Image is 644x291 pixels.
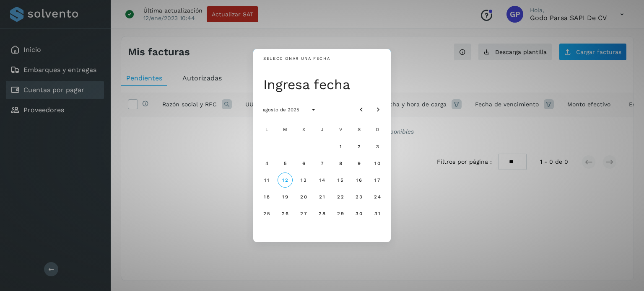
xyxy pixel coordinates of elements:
[264,177,269,183] span: 11
[301,160,305,166] span: 6
[370,156,385,171] button: domingo, 10 de agosto de 2025
[295,121,312,138] div: X
[300,211,307,216] span: 27
[278,156,293,171] button: martes, 5 de agosto de 2025
[356,177,362,183] span: 16
[351,173,366,188] button: sábado, 16 de agosto de 2025
[262,107,299,113] span: agosto de 2025
[374,177,380,183] span: 17
[318,211,325,216] span: 28
[314,156,330,171] button: jueves, 7 de agosto de 2025
[300,177,306,183] span: 13
[319,194,325,200] span: 21
[283,160,287,166] span: 5
[258,121,275,138] div: L
[282,194,288,200] span: 19
[370,206,385,221] button: domingo, 31 de agosto de 2025
[263,76,386,93] div: Ingresa fecha
[351,121,367,138] div: S
[339,144,342,149] span: 1
[338,160,342,166] span: 8
[278,189,293,204] button: martes, 19 de agosto de 2025
[319,177,325,183] span: 14
[333,139,348,154] button: viernes, 1 de agosto de 2025
[296,189,311,204] button: miércoles, 20 de agosto de 2025
[370,173,385,188] button: domingo, 17 de agosto de 2025
[296,156,311,171] button: miércoles, 6 de agosto de 2025
[263,56,330,62] div: Seleccionar una fecha
[355,194,362,200] span: 23
[306,102,321,117] button: Seleccionar año
[354,102,369,117] button: Mes anterior
[333,156,348,171] button: viernes, 8 de agosto de 2025
[351,156,366,171] button: sábado, 9 de agosto de 2025
[374,194,381,200] span: 24
[371,102,386,117] button: Mes siguiente
[337,177,343,183] span: 15
[300,194,307,200] span: 20
[370,189,385,204] button: domingo, 24 de agosto de 2025
[265,160,268,166] span: 4
[374,160,380,166] span: 10
[374,211,380,216] span: 31
[320,160,324,166] span: 7
[351,206,366,221] button: sábado, 30 de agosto de 2025
[314,206,330,221] button: jueves, 28 de agosto de 2025
[296,173,311,188] button: miércoles, 13 de agosto de 2025
[314,173,330,188] button: jueves, 14 de agosto de 2025
[259,206,274,221] button: lunes, 25 de agosto de 2025
[332,121,349,138] div: V
[277,121,293,138] div: M
[259,156,274,171] button: lunes, 4 de agosto de 2025
[333,206,348,221] button: viernes, 29 de agosto de 2025
[351,139,366,154] button: sábado, 2 de agosto de 2025
[282,177,288,183] span: 12
[314,121,330,138] div: J
[370,139,385,154] button: domingo, 3 de agosto de 2025
[333,173,348,188] button: viernes, 15 de agosto de 2025
[259,173,274,188] button: lunes, 11 de agosto de 2025
[314,189,330,204] button: jueves, 21 de agosto de 2025
[337,194,344,200] span: 22
[281,211,288,216] span: 26
[259,189,274,204] button: lunes, 18 de agosto de 2025
[278,173,293,188] button: Hoy, martes, 12 de agosto de 2025
[375,144,379,149] span: 3
[369,121,386,138] div: D
[263,194,270,200] span: 18
[333,189,348,204] button: viernes, 22 de agosto de 2025
[355,211,362,216] span: 30
[357,160,361,166] span: 9
[256,102,306,117] button: agosto de 2025
[278,206,293,221] button: martes, 26 de agosto de 2025
[351,189,366,204] button: sábado, 23 de agosto de 2025
[337,211,344,216] span: 29
[263,211,270,216] span: 25
[296,206,311,221] button: miércoles, 27 de agosto de 2025
[357,144,361,149] span: 2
